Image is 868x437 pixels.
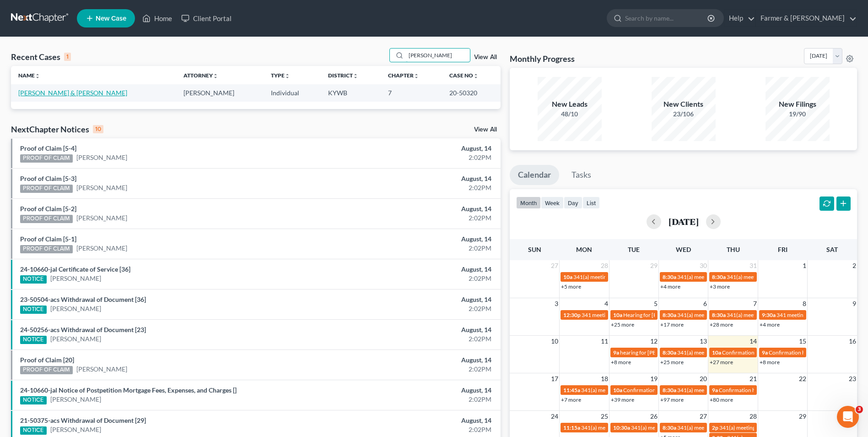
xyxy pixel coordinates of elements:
[340,265,491,274] div: August, 14
[600,260,609,271] span: 28
[660,396,684,403] a: +97 more
[749,336,758,347] span: 14
[826,246,838,253] span: Sat
[20,144,76,152] a: Proof of Claim [5-4]
[677,424,766,431] span: 341(a) meeting for [PERSON_NAME]
[611,359,631,366] a: +8 more
[848,373,857,384] span: 23
[50,304,101,313] a: [PERSON_NAME]
[20,366,73,374] div: PROOF OF CLAIM
[649,336,658,347] span: 12
[353,73,358,79] i: unfold_more
[760,359,780,366] a: +8 more
[752,298,758,309] span: 7
[96,15,126,22] span: New Case
[749,373,758,384] span: 21
[663,311,676,318] span: 8:30a
[340,365,491,374] div: 2:02PM
[776,311,858,318] span: 341 meeting for [PERSON_NAME]
[340,213,491,223] div: 2:02PM
[474,54,497,60] a: View All
[538,99,602,109] div: New Leads
[712,424,718,431] span: 2p
[340,153,491,162] div: 2:02PM
[50,425,101,434] a: [PERSON_NAME]
[76,183,127,192] a: [PERSON_NAME]
[340,386,491,395] div: August, 14
[176,84,264,101] td: [PERSON_NAME]
[631,424,719,431] span: 341(a) meeting for [PERSON_NAME]
[538,109,602,119] div: 48/10
[762,311,776,318] span: 9:30a
[20,386,237,394] a: 24-10660-jal Notice of Postpetition Mortgage Fees, Expenses, and Charges []
[653,298,658,309] span: 5
[660,283,680,290] a: +4 more
[20,154,73,163] div: PROOF OF CLAIM
[677,273,766,280] span: 341(a) meeting for [PERSON_NAME]
[20,416,146,424] a: 21-50375-acs Withdrawal of Document [29]
[699,411,708,422] span: 27
[50,395,101,404] a: [PERSON_NAME]
[749,411,758,422] span: 28
[600,411,609,422] span: 25
[676,246,691,253] span: Wed
[285,73,290,79] i: unfold_more
[20,275,47,284] div: NOTICE
[852,298,857,309] span: 9
[340,295,491,304] div: August, 14
[677,349,814,356] span: 341(a) meeting for [PERSON_NAME] & [PERSON_NAME]
[727,311,815,318] span: 341(a) meeting for [PERSON_NAME]
[620,349,739,356] span: hearing for [PERSON_NAME] & [PERSON_NAME]
[340,183,491,192] div: 2:02PM
[76,244,127,253] a: [PERSON_NAME]
[340,355,491,365] div: August, 14
[442,84,501,101] td: 20-50320
[340,395,491,404] div: 2:02PM
[677,311,797,318] span: 341(a) meeting for Greisis De La [PERSON_NAME]
[35,73,40,79] i: unfold_more
[528,246,541,253] span: Sun
[798,336,807,347] span: 15
[663,273,676,280] span: 8:30a
[663,424,676,431] span: 8:30a
[20,356,74,364] a: Proof of Claim [20]
[76,365,127,374] a: [PERSON_NAME]
[50,274,101,283] a: [PERSON_NAME]
[766,99,830,109] div: New Filings
[381,84,442,101] td: 7
[724,10,755,27] a: Help
[613,387,622,393] span: 10a
[473,73,479,79] i: unfold_more
[20,185,73,193] div: PROOF OF CLAIM
[756,10,857,27] a: Farmer & [PERSON_NAME]
[18,72,40,79] a: Nameunfold_more
[510,165,559,185] a: Calendar
[712,349,721,356] span: 10a
[474,126,497,133] a: View All
[611,396,634,403] a: +39 more
[649,373,658,384] span: 19
[719,424,856,431] span: 341(a) meeting for [PERSON_NAME] & [PERSON_NAME]
[699,260,708,271] span: 30
[727,273,863,280] span: 341(a) meeting for [PERSON_NAME] & [PERSON_NAME]
[663,349,676,356] span: 8:30a
[388,72,419,79] a: Chapterunfold_more
[719,387,823,393] span: Confirmation hearing for [PERSON_NAME]
[699,336,708,347] span: 13
[600,336,609,347] span: 11
[611,321,634,328] a: +25 more
[613,424,630,431] span: 10:30a
[727,246,740,253] span: Thu
[563,311,581,318] span: 12:30p
[564,197,582,209] button: day
[749,260,758,271] span: 31
[328,72,358,79] a: Districtunfold_more
[20,215,73,223] div: PROOF OF CLAIM
[177,10,236,27] a: Client Portal
[64,53,71,61] div: 1
[613,349,619,356] span: 9a
[213,73,218,79] i: unfold_more
[604,298,609,309] span: 4
[576,246,592,253] span: Mon
[340,235,491,244] div: August, 14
